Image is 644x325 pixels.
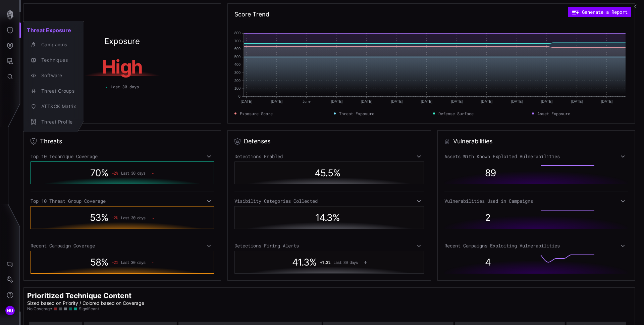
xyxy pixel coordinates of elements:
[23,83,84,99] button: Threat Groups
[38,87,76,95] div: Threat Groups
[38,56,76,64] div: Techniques
[38,118,76,126] div: Threat Profile
[38,72,76,80] div: Software
[23,68,84,83] button: Software
[23,37,84,52] button: Campaigns
[23,24,84,37] h2: Threat Exposure
[23,99,84,114] button: ATT&CK Matrix
[38,41,76,49] div: Campaigns
[23,114,84,130] button: Threat Profile
[38,102,76,111] div: ATT&CK Matrix
[23,52,84,68] button: Techniques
